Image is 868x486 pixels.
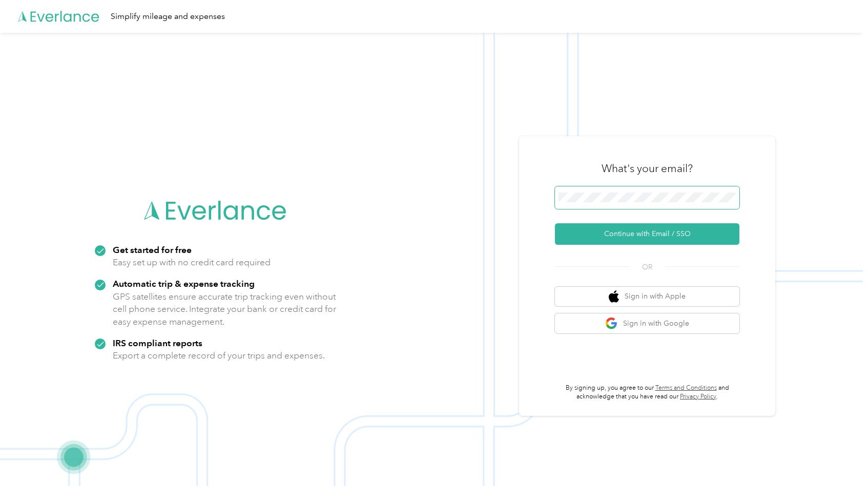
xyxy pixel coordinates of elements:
strong: IRS compliant reports [113,337,202,348]
div: Simplify mileage and expenses [111,10,225,23]
button: Continue with Email / SSO [555,223,739,245]
h3: What's your email? [602,161,693,176]
a: Privacy Policy [680,393,716,400]
p: Export a complete record of your trips and expenses. [113,349,325,362]
img: apple logo [609,290,619,303]
img: google logo [605,317,618,330]
p: Easy set up with no credit card required [113,256,271,269]
p: By signing up, you agree to our and acknowledge that you have read our . [555,384,739,402]
strong: Get started for free [113,244,192,255]
button: apple logoSign in with Apple [555,287,739,307]
a: Terms and Conditions [655,384,717,392]
span: OR [629,262,665,272]
strong: Automatic trip & expense tracking [113,278,255,289]
button: google logoSign in with Google [555,313,739,333]
p: GPS satellites ensure accurate trip tracking even without cell phone service. Integrate your bank... [113,290,337,328]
